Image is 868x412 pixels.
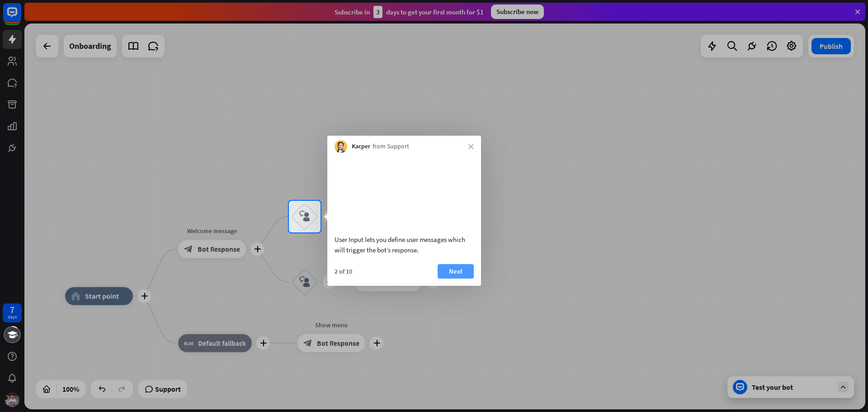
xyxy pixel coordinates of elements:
[352,142,370,151] span: Kacper
[373,142,409,151] span: from Support
[299,211,310,222] i: block_user_input
[335,267,352,275] div: 2 of 10
[335,234,474,255] div: User Input lets you define user messages which will trigger the bot’s response.
[438,264,474,279] button: Next
[468,144,474,149] i: close
[7,4,34,31] button: Open LiveChat chat widget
